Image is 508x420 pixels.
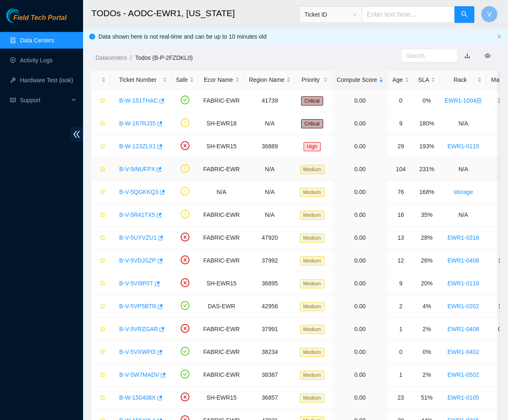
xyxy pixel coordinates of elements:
[100,166,106,173] span: star
[96,391,106,404] button: star
[244,112,295,135] td: N/A
[304,142,321,151] span: High
[332,341,388,364] td: 0.00
[199,295,244,318] td: DAS-EWR
[119,349,156,355] a: B-V-5VXWP0I
[96,300,106,313] button: star
[476,98,482,103] span: lock
[332,135,388,158] td: 0.00
[199,181,244,204] td: N/A
[20,92,69,108] span: Support
[304,8,357,21] span: Ticket ID
[388,341,414,364] td: 0
[244,204,295,226] td: N/A
[244,226,295,249] td: 47920
[332,89,388,112] td: 0.00
[135,54,192,61] a: Todos (B-P-2FZDKL0)
[181,210,189,219] span: exclamation-circle
[13,14,66,22] span: Field Tech Portal
[181,370,189,378] span: check-circle
[414,272,440,295] td: 20%
[199,158,244,181] td: FABRIC-EWR
[440,112,486,135] td: N/A
[388,249,414,272] td: 12
[244,89,295,112] td: 41739
[414,386,440,409] td: 51%
[119,166,155,172] a: B-V-5INUFPX
[199,364,244,386] td: FABRIC-EWR
[332,272,388,295] td: 0.00
[96,277,106,290] button: star
[100,326,106,333] span: star
[96,54,127,61] a: Datacenters
[300,256,324,265] span: Medium
[332,204,388,226] td: 0.00
[300,302,324,311] span: Medium
[20,77,73,84] a: Hardware Test (isok)
[244,295,295,318] td: 42956
[300,325,324,334] span: Medium
[388,386,414,409] td: 23
[96,140,106,153] button: star
[485,53,491,59] span: eye
[414,226,440,249] td: 28%
[199,272,244,295] td: SH-EWR15
[100,143,106,150] span: star
[300,165,324,174] span: Medium
[332,249,388,272] td: 0.00
[70,127,83,142] span: double-left
[447,234,479,241] a: EWR1-0316
[332,386,388,409] td: 0.00
[6,8,42,23] img: Akamai Technologies
[244,386,295,409] td: 36857
[301,96,323,106] span: Critical
[244,135,295,158] td: 36889
[332,364,388,386] td: 0.00
[181,233,189,241] span: close-circle
[181,278,189,287] span: close-circle
[199,249,244,272] td: FABRIC-EWR
[414,249,440,272] td: 26%
[497,34,502,39] span: close
[244,272,295,295] td: 36895
[100,98,106,104] span: star
[332,181,388,204] td: 0.00
[6,15,66,26] a: Akamai TechnologiesField Tech Portal
[199,135,244,158] td: SH-EWR15
[414,341,440,364] td: 0%
[454,189,473,195] a: storage
[20,57,53,64] a: Activity Logs
[244,318,295,341] td: 37991
[199,341,244,364] td: FABRIC-EWR
[388,158,414,181] td: 104
[244,249,295,272] td: 37992
[96,117,106,130] button: star
[301,119,323,128] span: Critical
[454,6,474,23] button: search
[447,143,479,150] a: EWR1-0115
[100,120,106,127] span: star
[100,395,106,401] span: star
[487,9,492,20] span: V
[199,204,244,226] td: FABRIC-EWR
[181,96,189,104] span: check-circle
[119,303,156,309] a: B-V-5VP5BTR
[447,394,479,401] a: EWR1-0105
[447,326,479,332] a: EWR1-0408
[199,386,244,409] td: SH-EWR15
[444,97,482,104] a: EWR1-1004lock
[100,303,106,310] span: star
[96,254,106,267] button: star
[119,280,153,287] a: B-V-5VI8P0T
[332,112,388,135] td: 0.00
[388,204,414,226] td: 16
[181,141,189,150] span: close-circle
[388,364,414,386] td: 1
[388,112,414,135] td: 9
[300,188,324,197] span: Medium
[130,54,132,61] span: /
[96,94,106,107] button: star
[481,6,498,22] button: V
[96,345,106,359] button: star
[96,185,106,199] button: star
